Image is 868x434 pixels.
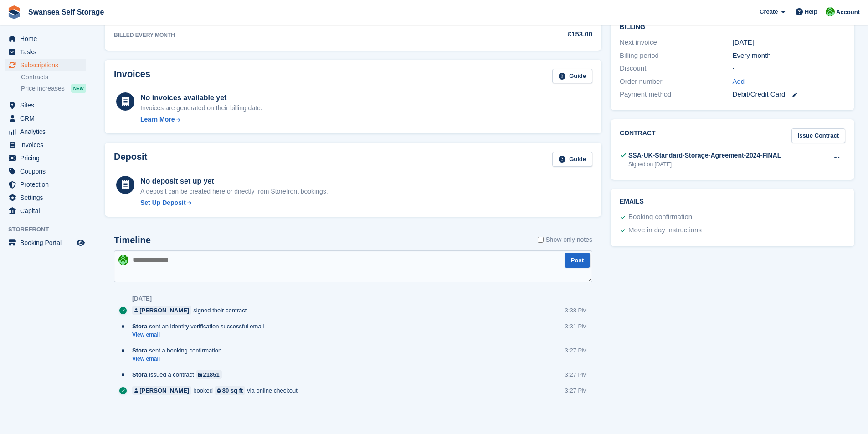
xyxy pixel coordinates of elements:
a: menu [5,236,86,249]
span: Subscriptions [20,59,75,71]
div: Payment method [620,89,732,100]
div: 3:38 PM [565,306,587,315]
span: Pricing [20,152,75,164]
a: Guide [552,152,592,167]
img: Andrew Robbins [826,7,835,16]
h2: Invoices [114,69,150,84]
div: [PERSON_NAME] [139,306,189,315]
img: stora-icon-8386f47178a22dfd0bd8f6a31ec36ba5ce8667c1dd55bd0f319d3a0aa187defe.svg [7,5,21,19]
a: Guide [552,69,592,84]
label: Show only notes [538,235,592,245]
div: £153.00 [504,29,592,40]
div: Learn More [140,115,175,124]
span: Analytics [20,125,75,138]
div: - [733,63,845,74]
a: View email [132,355,226,363]
a: Preview store [75,237,86,248]
div: [DATE] [132,295,152,302]
h2: Contract [620,128,656,143]
a: Swansea Self Storage [25,5,108,20]
a: menu [5,125,86,138]
button: Post [565,253,590,268]
a: Add [733,77,745,87]
span: Invoices [20,138,75,151]
div: Debit/Credit Card [733,89,845,100]
div: sent a booking confirmation [132,346,226,355]
div: Signed on [DATE] [628,160,781,168]
span: Price increases [21,84,65,93]
input: Show only notes [538,235,544,245]
span: Sites [20,99,75,112]
span: Help [805,7,817,16]
a: [PERSON_NAME] [132,306,191,315]
span: Stora [132,346,147,355]
a: menu [5,178,86,191]
div: signed their contract [132,306,251,315]
div: SSA-UK-Standard-Storage-Agreement-2024-FINAL [628,151,781,160]
span: Booking Portal [20,236,75,249]
div: No deposit set up yet [140,176,328,187]
span: Settings [20,191,75,204]
div: [DATE] [733,37,845,48]
h2: Deposit [114,152,147,167]
span: Storefront [8,225,91,234]
a: menu [5,191,86,204]
span: Stora [132,370,147,379]
span: Coupons [20,165,75,178]
a: menu [5,59,86,71]
div: Billing period [620,51,732,61]
span: Account [836,8,860,17]
div: 3:31 PM [565,322,587,331]
div: No invoices available yet [140,92,262,103]
a: menu [5,99,86,112]
div: Next invoice [620,37,732,48]
div: 80 sq ft [222,386,243,395]
div: Discount [620,63,732,74]
span: CRM [20,112,75,125]
div: Every month [733,51,845,61]
a: menu [5,32,86,45]
div: Move in day instructions [628,225,702,236]
div: 3:27 PM [565,386,587,395]
h2: Timeline [114,235,151,245]
img: Andrew Robbins [118,255,128,265]
span: Create [760,7,778,16]
div: NEW [71,84,86,93]
div: [PERSON_NAME] [139,386,189,395]
a: menu [5,138,86,151]
div: 21851 [203,370,220,379]
div: BILLED EVERY MONTH [114,31,504,39]
div: 3:27 PM [565,346,587,355]
a: menu [5,112,86,125]
a: Issue Contract [791,128,845,143]
div: 3:27 PM [565,370,587,379]
a: Contracts [21,73,86,82]
a: menu [5,46,86,58]
div: Invoices are generated on their billing date. [140,103,262,113]
span: Capital [20,204,75,217]
a: menu [5,152,86,164]
a: menu [5,204,86,217]
a: Learn More [140,115,262,124]
a: Set Up Deposit [140,198,328,208]
span: Home [20,32,75,45]
div: Booking confirmation [628,212,692,223]
a: 21851 [196,370,222,379]
p: A deposit can be created here or directly from Storefront bookings. [140,187,328,196]
div: Order number [620,77,732,87]
a: menu [5,165,86,178]
h2: Emails [620,198,845,205]
a: View email [132,331,268,339]
div: issued a contract [132,370,226,379]
a: 80 sq ft [215,386,245,395]
h2: Billing [620,22,845,31]
div: sent an identity verification successful email [132,322,268,331]
span: Protection [20,178,75,191]
span: Tasks [20,46,75,58]
a: [PERSON_NAME] [132,386,191,395]
span: Stora [132,322,147,331]
a: Price increases NEW [21,83,86,93]
div: booked via online checkout [132,386,302,395]
div: Set Up Deposit [140,198,186,208]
